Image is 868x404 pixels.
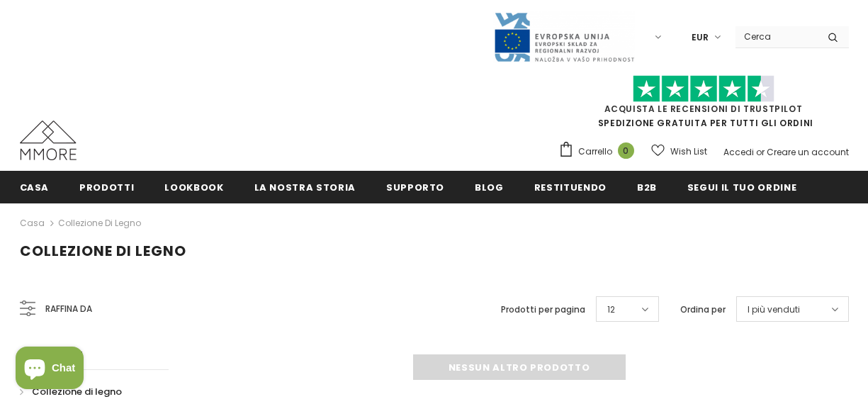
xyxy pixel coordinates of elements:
a: Lookbook [164,171,223,203]
input: Search Site [735,26,817,47]
a: Javni Razpis [493,30,635,43]
a: Segui il tuo ordine [687,171,796,203]
a: Prodotti [79,171,134,203]
a: Restituendo [534,171,607,203]
span: I più venduti [748,303,800,317]
a: supporto [386,171,444,203]
a: Wish List [651,139,707,164]
span: or [756,146,765,158]
span: Carrello [578,145,612,159]
span: supporto [386,181,444,194]
span: 0 [618,142,634,159]
span: SPEDIZIONE GRATUITA PER TUTTI GLI ORDINI [558,82,849,129]
span: Segui il tuo ordine [687,181,796,194]
a: Accedi [723,146,754,158]
span: 12 [607,303,615,317]
a: B2B [637,171,657,203]
a: Collezione di legno [58,217,141,229]
span: Raffina da [45,301,92,317]
a: La nostra storia [254,171,356,203]
span: Collezione di legno [20,241,186,261]
a: Carrello 0 [558,141,641,162]
label: Ordina per [680,303,726,317]
span: Casa [20,181,50,194]
span: Blog [475,181,504,194]
span: Lookbook [164,181,223,194]
inbox-online-store-chat: Shopify online store chat [11,347,88,393]
a: Acquista le recensioni di TrustPilot [604,103,803,115]
img: Javni Razpis [493,11,635,63]
span: B2B [637,181,657,194]
a: Casa [20,215,45,232]
span: Prodotti [79,181,134,194]
a: Casa [20,171,50,203]
span: EUR [692,30,709,45]
img: Casi MMORE [20,120,77,160]
span: La nostra storia [254,181,356,194]
span: Restituendo [534,181,607,194]
a: Creare un account [767,146,849,158]
label: Prodotti per pagina [501,303,585,317]
span: Wish List [670,145,707,159]
img: Fidati di Pilot Stars [633,75,774,103]
a: Blog [475,171,504,203]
